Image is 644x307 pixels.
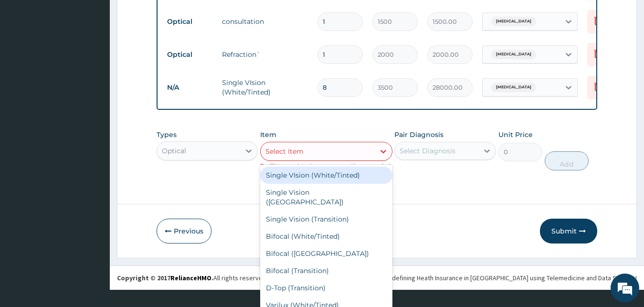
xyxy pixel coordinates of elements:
a: RelianceHMO [170,274,211,282]
img: d_794563401_company_1708531726252_794563401 [18,48,39,72]
div: Single VIsion (White/Tinted) [260,167,392,184]
span: [MEDICAL_DATA] [491,83,536,92]
td: Optical [162,13,217,31]
div: Single Vision ([GEOGRAPHIC_DATA]) [260,184,392,211]
label: Pair Diagnosis [394,130,443,139]
small: Tariff Item exists, Increase quantity as needed [260,162,391,169]
td: N/A [162,79,217,96]
td: Optical [162,46,217,64]
span: [MEDICAL_DATA] [491,50,536,59]
span: [MEDICAL_DATA] [491,17,536,26]
textarea: Type your message and hit 'Enter' [5,205,182,239]
div: Minimize live chat window [157,5,179,28]
strong: Copyright © 2017 . [117,274,213,282]
button: Add [545,151,589,170]
label: Item [260,130,276,139]
div: Single Vision (Transition) [260,211,392,228]
td: Single VIsion (White/Tinted) [217,73,313,102]
div: Optical [162,146,186,156]
td: consultation [217,12,313,31]
div: Select Item [265,147,304,156]
div: Chat with us now [50,53,160,66]
div: D-Top (Transition) [260,279,392,296]
span: We're online! [55,93,132,189]
label: Unit Price [498,130,533,139]
div: Bifocal (Transition) [260,262,392,279]
div: Bifocal (White/Tinted) [260,228,392,245]
button: Previous [157,219,211,243]
div: Redefining Heath Insurance in [GEOGRAPHIC_DATA] using Telemedicine and Data Science! [384,273,637,283]
div: Bifocal ([GEOGRAPHIC_DATA]) [260,245,392,262]
button: Submit [540,219,597,243]
td: Refraction` [217,45,313,64]
label: Types [157,131,177,139]
div: Select Diagnosis [400,146,455,156]
footer: All rights reserved. [110,265,644,290]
